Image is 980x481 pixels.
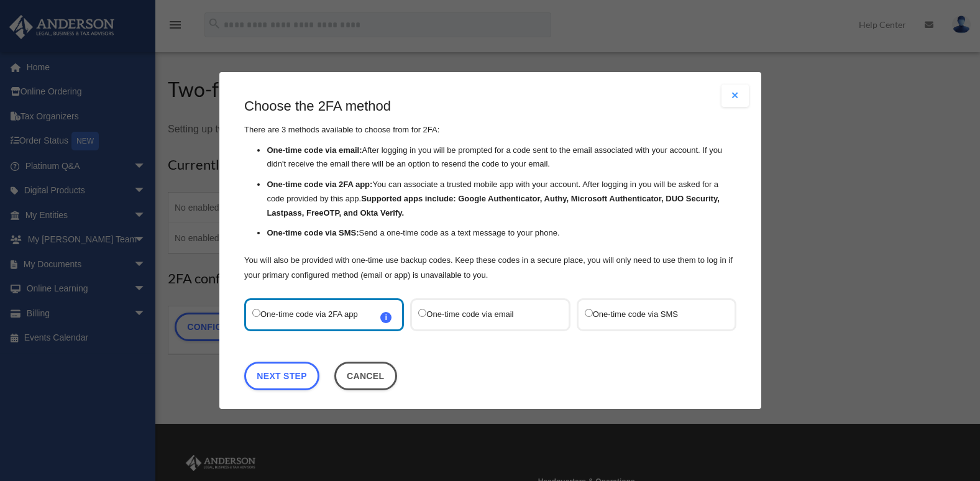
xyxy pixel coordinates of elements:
strong: Supported apps include: Google Authenticator, Authy, Microsoft Authenticator, DUO Security, Lastp... [267,194,719,218]
strong: One-time code via 2FA app: [267,180,372,189]
label: One-time code via email [418,306,549,323]
li: You can associate a trusted mobile app with your account. After logging in you will be asked for ... [267,178,736,220]
label: One-time code via 2FA app [252,306,383,323]
p: You will also be provided with one-time use backup codes. Keep these codes in a secure place, you... [244,253,736,283]
strong: One-time code via SMS: [267,228,359,237]
li: After logging in you will be prompted for a code sent to the email associated with your account. ... [267,144,736,172]
div: There are 3 methods available to choose from for 2FA: [244,97,736,283]
a: Next Step [244,362,319,390]
h3: Choose the 2FA method [244,97,736,116]
input: One-time code via SMS [584,309,592,317]
label: One-time code via SMS [584,306,715,323]
strong: One-time code via email: [267,145,362,155]
button: Close this dialog window [334,362,396,390]
input: One-time code via 2FA appi [252,309,260,317]
input: One-time code via email [418,309,426,317]
button: Close modal [721,85,749,107]
li: Send a one-time code as a text message to your phone. [267,226,736,240]
span: i [380,312,392,323]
